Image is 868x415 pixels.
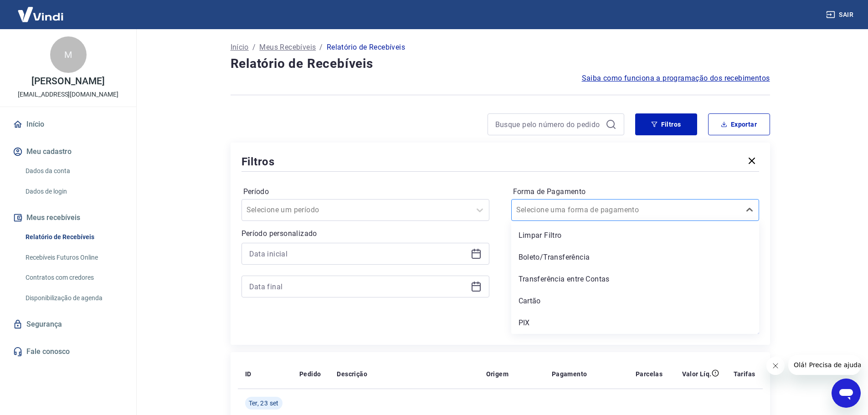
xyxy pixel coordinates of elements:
p: Relatório de Recebíveis [327,42,405,53]
input: Data inicial [249,247,467,261]
button: Filtros [635,113,697,135]
h4: Relatório de Recebíveis [231,55,770,73]
span: Ter, 23 set [249,399,279,408]
p: [PERSON_NAME] [31,77,104,86]
p: Parcelas [636,369,663,379]
button: Meus recebíveis [11,208,125,228]
a: Início [11,114,125,134]
div: Transferência entre Contas [511,270,759,288]
input: Busque pelo número do pedido [495,118,602,131]
p: ID [245,369,252,379]
button: Meu cadastro [11,142,125,162]
a: Fale conosco [11,342,125,362]
a: Dados de login [22,182,125,201]
button: Exportar [708,113,770,135]
a: Dados da conta [22,162,125,180]
p: Tarifas [734,369,755,379]
a: Recebíveis Futuros Online [22,248,125,267]
a: Saiba como funciona a programação dos recebimentos [582,73,770,84]
label: Forma de Pagamento [513,186,757,197]
p: Pedido [299,369,321,379]
p: Descrição [337,369,367,379]
a: Relatório de Recebíveis [22,228,125,246]
p: / [252,42,256,53]
a: Meus Recebíveis [259,42,316,53]
p: Pagamento [552,369,587,379]
iframe: Mensagem da empresa [788,355,861,375]
a: Segurança [11,314,125,334]
a: Contratos com credores [22,268,125,287]
a: Disponibilização de agenda [22,289,125,307]
iframe: Fechar mensagem [766,357,785,375]
p: / [319,42,323,53]
div: Cartão [511,292,759,310]
p: Período personalizado [241,228,489,239]
p: Origem [486,369,508,379]
input: Data final [249,280,467,293]
iframe: Botão para abrir a janela de mensagens [832,379,861,408]
img: Vindi [11,0,70,28]
p: [EMAIL_ADDRESS][DOMAIN_NAME] [18,90,118,99]
a: Início [231,42,249,53]
span: Olá! Precisa de ajuda? [5,6,77,14]
div: Boleto/Transferência [511,248,759,266]
p: Valor Líq. [682,369,712,379]
button: Sair [824,6,857,23]
h5: Filtros [241,154,275,169]
label: Período [243,186,488,197]
div: M [50,36,87,73]
div: PIX [511,314,759,332]
div: Limpar Filtro [511,226,759,245]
